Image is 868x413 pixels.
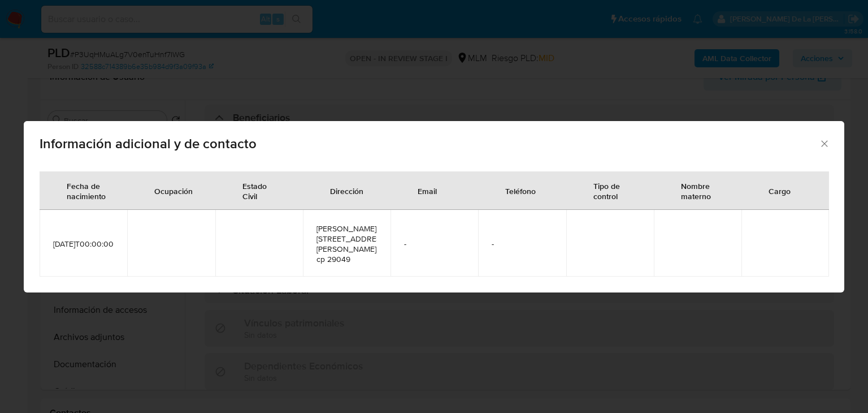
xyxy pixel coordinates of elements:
[755,177,804,204] div: Cargo
[229,172,289,209] div: Estado Civil
[53,239,114,249] span: [DATE]T00:00:00.000Z
[316,177,377,204] div: Dirección
[53,172,119,209] div: Fecha de nacimiento
[141,177,206,204] div: Ocupación
[404,177,450,204] div: Email
[492,239,552,249] span: -
[667,172,728,209] div: Nombre materno
[580,172,640,209] div: Tipo de control
[819,138,829,148] button: Cerrar
[404,239,465,249] span: -
[40,137,819,150] span: Información adicional y de contacto
[492,177,549,204] div: Teléfono
[316,223,377,264] span: [PERSON_NAME][STREET_ADDRESS][PERSON_NAME]. cp 29049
